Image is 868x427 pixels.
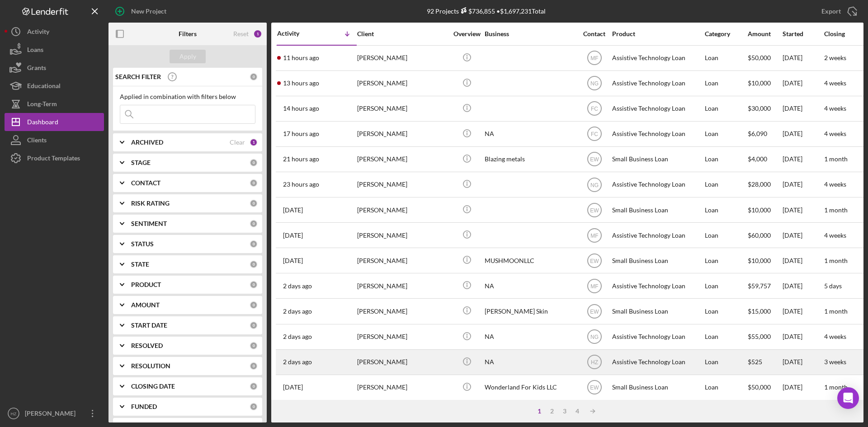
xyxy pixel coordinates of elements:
text: MF [590,232,598,239]
div: [DATE] [783,223,823,247]
div: [PERSON_NAME] [357,350,448,374]
button: Loans [5,41,104,59]
div: Open Intercom Messenger [837,387,859,409]
time: 2025-10-09 03:46 [283,206,303,214]
div: [DATE] [783,198,823,222]
span: $60,000 [748,231,771,239]
div: Small Business Loan [612,249,703,272]
div: Educational [27,77,61,97]
b: STATE [131,261,149,268]
div: Loan [705,325,747,349]
b: START DATE [131,322,167,329]
b: AMOUNT [131,301,160,309]
time: 2025-10-09 23:46 [283,105,319,112]
div: [PERSON_NAME] [357,147,448,171]
div: [DATE] [783,97,823,121]
text: MF [590,55,598,61]
time: 4 weeks [824,231,846,239]
time: 2025-10-09 03:15 [283,232,303,239]
b: CONTACT [131,179,160,187]
text: NG [590,182,599,188]
div: Assistive Technology Loan [612,71,703,95]
span: $50,000 [748,383,771,391]
div: [PERSON_NAME] [357,46,448,70]
time: 3 weeks [824,358,846,366]
button: Long-Term [5,95,104,113]
time: 1 month [824,206,848,214]
b: STAGE [131,159,151,166]
button: New Project [108,2,175,20]
div: MUSHMOONLLC [485,249,575,272]
div: Overview [450,30,484,38]
button: Activity [5,23,104,41]
div: Clients [27,131,47,151]
time: 4 weeks [824,104,846,112]
div: Grants [27,59,46,79]
div: [PERSON_NAME] [357,375,448,399]
b: FUNDED [131,403,157,410]
div: NA [485,325,575,349]
div: Export [821,2,841,20]
div: Assistive Technology Loan [612,350,703,374]
time: 1 month [824,383,848,391]
div: Small Business Loan [612,375,703,399]
text: MF [590,283,598,289]
div: 0 [250,342,258,350]
div: Assistive Technology Loan [612,325,703,349]
div: 0 [250,260,258,268]
div: Loan [705,223,747,247]
time: 2025-10-09 02:21 [283,257,303,264]
div: 1 [253,29,262,38]
div: 0 [250,220,258,228]
button: Export [812,2,863,20]
div: Applied in combination with filters below [120,93,255,100]
b: RESOLUTION [131,362,170,370]
div: Loan [705,375,747,399]
div: Amount [748,30,782,38]
div: Blazing metals [485,147,575,171]
div: Assistive Technology Loan [612,274,703,298]
b: PRODUCT [131,281,161,288]
time: 2025-10-09 21:20 [283,130,319,137]
div: 3 [558,408,571,415]
div: Client [357,30,448,38]
span: $10,000 [748,257,771,264]
div: [PERSON_NAME] Skin [485,299,575,323]
time: 4 weeks [824,130,846,137]
div: Loan [705,350,747,374]
b: STATUS [131,240,154,248]
time: 4 weeks [824,79,846,87]
span: $28,000 [748,180,771,188]
div: [PERSON_NAME] [357,71,448,95]
b: RESOLVED [131,342,163,349]
time: 2025-10-10 03:02 [283,54,319,61]
button: Educational [5,77,104,95]
div: Started [783,30,823,38]
div: $525 [748,350,782,374]
text: HZ [11,411,17,416]
button: Dashboard [5,113,104,131]
div: Assistive Technology Loan [612,173,703,197]
span: $10,000 [748,79,771,87]
span: $6,090 [748,130,767,137]
button: Apply [170,50,206,63]
div: 0 [250,281,258,289]
time: 1 month [824,155,848,163]
div: Apply [179,50,196,63]
div: [PERSON_NAME] [23,404,81,425]
time: 5 days [824,282,842,290]
div: Loans [27,41,43,61]
button: Clients [5,131,104,149]
span: $15,000 [748,307,771,315]
a: Product Templates [5,149,104,167]
div: Contact [577,30,611,38]
div: Loan [705,97,747,121]
div: [DATE] [783,299,823,323]
div: 0 [250,240,258,248]
text: EW [590,385,599,391]
div: 0 [250,321,258,329]
div: [DATE] [783,350,823,374]
div: Activity [277,30,317,37]
div: Assistive Technology Loan [612,46,703,70]
div: Loan [705,71,747,95]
